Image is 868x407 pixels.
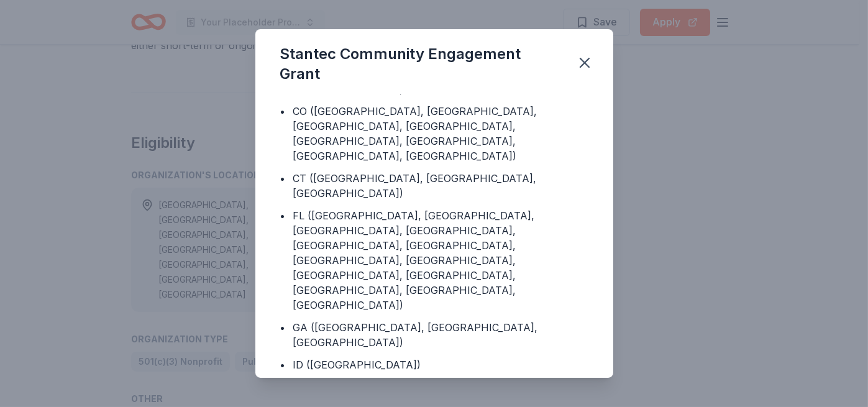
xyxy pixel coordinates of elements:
[293,357,421,372] div: ID ([GEOGRAPHIC_DATA])
[280,171,286,186] div: •
[280,357,286,372] div: •
[293,208,588,313] div: FL ([GEOGRAPHIC_DATA], [GEOGRAPHIC_DATA], [GEOGRAPHIC_DATA], [GEOGRAPHIC_DATA], [GEOGRAPHIC_DATA]...
[280,320,286,335] div: •
[280,44,561,84] div: Stantec Community Engagement Grant
[293,171,588,201] div: CT ([GEOGRAPHIC_DATA], [GEOGRAPHIC_DATA], [GEOGRAPHIC_DATA])
[280,208,286,223] div: •
[280,104,286,119] div: •
[293,320,588,350] div: GA ([GEOGRAPHIC_DATA], [GEOGRAPHIC_DATA], [GEOGRAPHIC_DATA])
[293,104,588,163] div: CO ([GEOGRAPHIC_DATA], [GEOGRAPHIC_DATA], [GEOGRAPHIC_DATA], [GEOGRAPHIC_DATA], [GEOGRAPHIC_DATA]...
